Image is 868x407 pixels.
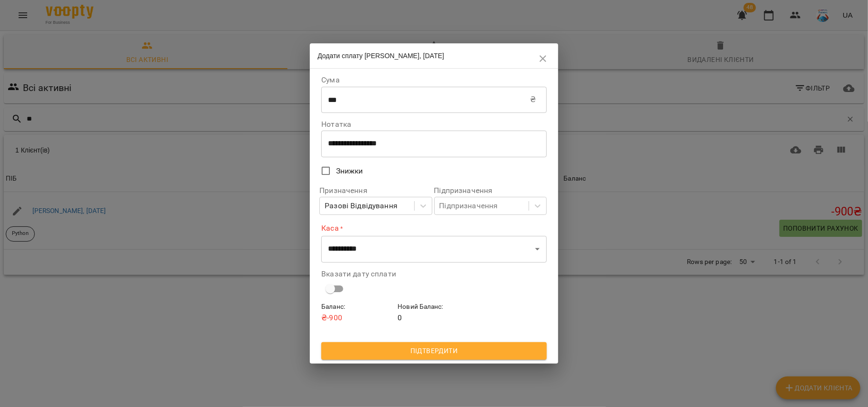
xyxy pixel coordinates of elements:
[398,302,470,312] h6: Новий Баланс :
[319,187,432,194] label: Призначення
[434,187,547,194] label: Підпризначення
[321,76,546,84] label: Сума
[321,302,394,312] h6: Баланс :
[321,342,546,359] button: Підтвердити
[336,165,363,177] span: Знижки
[396,300,472,325] div: 0
[321,312,394,324] p: ₴ -900
[325,200,398,212] div: Разові Відвідування
[321,270,546,278] label: Вказати дату сплати
[317,52,444,60] span: Додати сплату [PERSON_NAME], [DATE]
[439,200,498,212] div: Підпризначення
[321,121,546,128] label: Нотатка
[321,223,546,234] label: Каса
[531,94,536,105] p: ₴
[329,345,539,356] span: Підтвердити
